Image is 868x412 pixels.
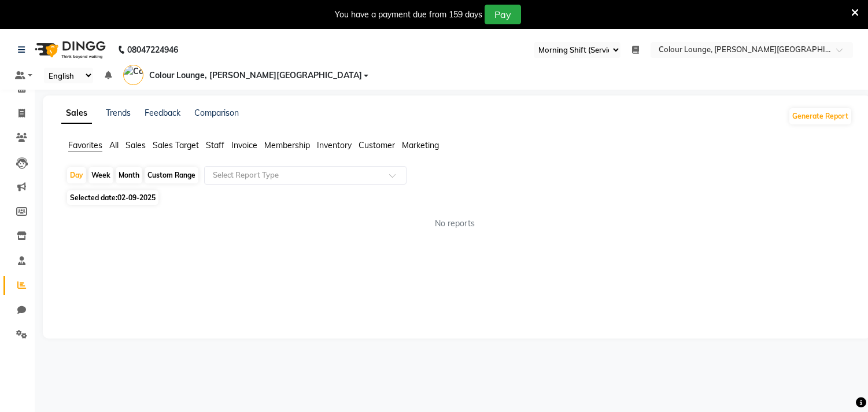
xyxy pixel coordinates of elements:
b: 08047224946 [127,34,178,66]
button: Pay [485,5,521,24]
span: Invoice [231,140,257,150]
span: Marketing [402,140,439,150]
div: Month [116,167,142,183]
span: All [109,140,119,150]
div: Day [67,167,86,183]
span: Sales Target [153,140,199,150]
img: logo [29,34,109,66]
img: Colour Lounge, Lawrence Road [123,65,143,85]
a: Sales [61,103,92,124]
button: Generate Report [789,108,851,124]
div: You have a payment due from 159 days [335,9,482,21]
span: Favorites [68,140,102,150]
a: Feedback [145,108,180,118]
span: Sales [125,140,146,150]
a: Trends [106,108,131,118]
span: Colour Lounge, [PERSON_NAME][GEOGRAPHIC_DATA] [149,69,362,82]
div: Custom Range [145,167,198,183]
span: Selected date: [67,190,158,205]
a: Comparison [194,108,239,118]
span: 02-09-2025 [117,193,156,202]
span: Membership [264,140,310,150]
span: Staff [206,140,224,150]
span: No reports [435,218,475,230]
span: Inventory [317,140,352,150]
span: Customer [359,140,395,150]
div: Week [88,167,113,183]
